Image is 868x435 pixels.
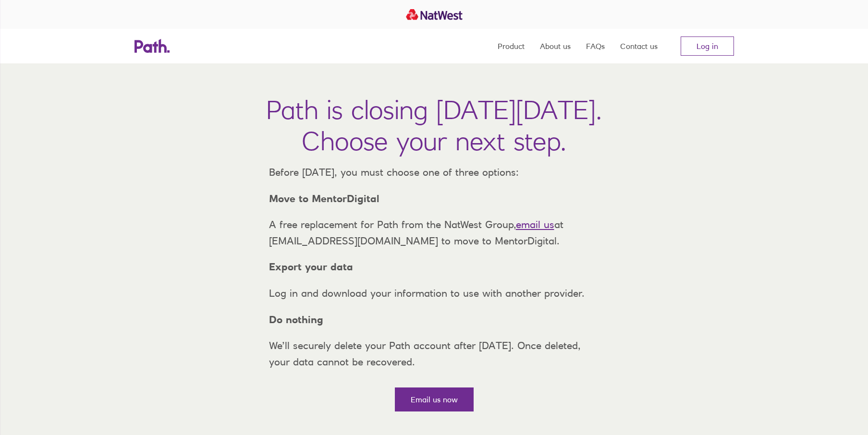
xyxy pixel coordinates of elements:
[266,94,602,157] h1: Path is closing [DATE][DATE]. Choose your next step.
[269,314,323,326] strong: Do nothing
[261,217,607,249] p: A free replacement for Path from the NatWest Group, at [EMAIL_ADDRESS][DOMAIN_NAME] to move to Me...
[620,29,658,63] a: Contact us
[586,29,605,63] a: FAQs
[498,29,525,63] a: Product
[269,193,379,205] strong: Move to MentorDigital
[540,29,571,63] a: About us
[269,261,353,273] strong: Export your data
[516,218,554,230] a: email us
[261,285,607,302] p: Log in and download your information to use with another provider.
[681,36,734,56] a: Log in
[395,387,474,411] a: Email us now
[261,164,607,181] p: Before [DATE], you must choose one of three options:
[261,338,607,370] p: We’ll securely delete your Path account after [DATE]. Once deleted, your data cannot be recovered.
